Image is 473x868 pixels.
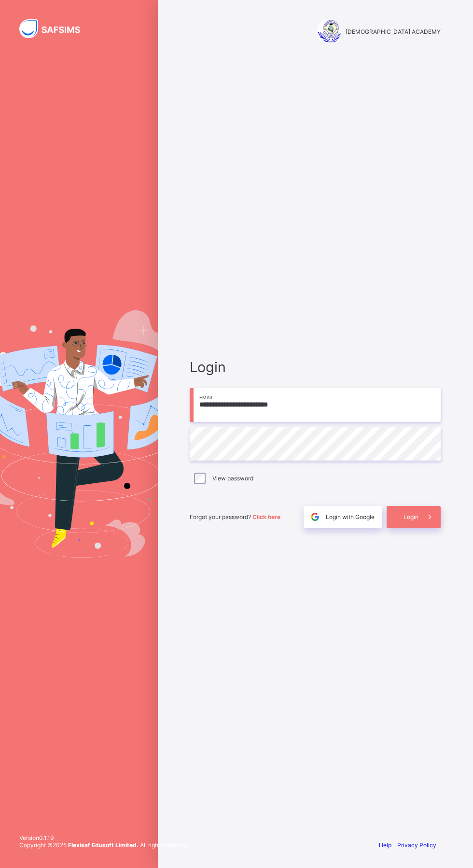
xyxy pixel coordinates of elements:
img: google.396cfc9801f0270233282035f929180a.svg [309,511,320,522]
span: Login [403,513,418,521]
a: Help [379,841,391,849]
span: Forgot your password? [190,513,280,521]
span: Version 0.1.19 [19,834,190,841]
span: Login with Google [326,513,375,521]
a: Click here [252,513,280,521]
img: SAFSIMS Logo [19,19,92,38]
label: View password [212,475,253,482]
a: Privacy Policy [397,841,436,849]
strong: Flexisaf Edusoft Limited. [68,841,139,849]
span: [DEMOGRAPHIC_DATA] ACADEMY [346,28,441,35]
span: Copyright © 2025 All rights reserved. [19,841,190,849]
span: Login [190,359,441,376]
